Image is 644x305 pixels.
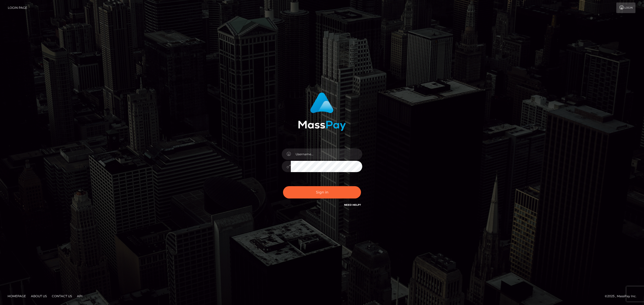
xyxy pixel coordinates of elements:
[8,3,27,13] a: Login Page
[298,92,346,131] img: MassPay Login
[29,292,49,300] a: About Us
[605,293,640,299] div: © 2025 , MassPay Inc.
[616,3,635,13] a: Login
[6,292,28,300] a: Homepage
[283,186,361,198] button: Sign in
[50,292,74,300] a: Contact Us
[75,292,85,300] a: API
[291,148,362,160] input: Username...
[344,203,361,207] a: Need Help?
